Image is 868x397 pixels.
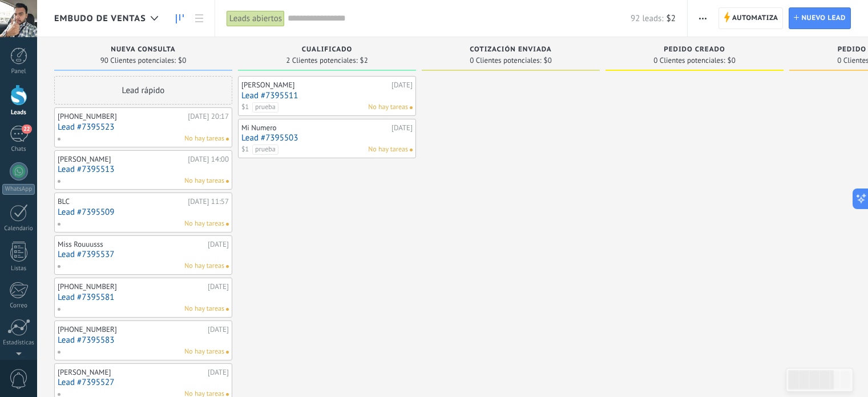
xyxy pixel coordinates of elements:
span: 92 leads: [631,13,663,24]
div: [PERSON_NAME] [58,368,205,377]
a: Lead #7395513 [58,165,229,174]
span: No hay nada asignado [226,308,229,311]
span: $0 [728,57,736,64]
div: Calendario [2,225,35,232]
div: [DATE] 20:17 [188,112,229,121]
div: Leads [2,109,35,117]
span: Nueva consulta [111,46,175,54]
span: Embudo de ventas [54,13,146,24]
span: $2 [667,13,676,24]
div: Listas [2,265,35,272]
span: No hay tareas [368,102,408,113]
div: [DATE] [391,81,413,90]
div: [DATE] [208,240,229,249]
span: No hay nada asignado [226,223,229,226]
a: Lead #7395527 [58,378,229,387]
span: No hay tareas [368,145,408,155]
div: Lead rápido [54,76,232,105]
span: prueba [252,145,278,155]
span: Automatiza [732,8,778,29]
span: $2 [360,57,368,64]
span: 0 Clientes potenciales: [470,57,541,64]
span: 0 Clientes potenciales: [653,57,725,64]
div: Mi Numero [241,123,389,133]
div: Miss Rouuusss [58,240,205,249]
span: No hay tareas [184,176,224,186]
div: Estadísticas [2,339,35,347]
a: Lead #7395581 [58,292,229,302]
span: No hay tareas [184,219,224,229]
a: Lead #7395511 [241,91,413,101]
span: No hay tareas [184,304,224,314]
div: [DATE] [208,325,229,334]
div: Correo [2,302,35,310]
div: Chats [2,146,35,153]
span: No hay tareas [184,261,224,271]
div: [DATE] [391,123,413,133]
span: Nuevo lead [801,8,846,29]
span: No hay tareas [184,347,224,357]
a: Lead #7395583 [58,335,229,345]
div: Cotización enviada [427,46,594,55]
div: Cualificado [244,46,410,55]
a: Leads [170,7,189,30]
div: Panel [2,68,35,75]
span: Pedido creado [664,46,725,54]
span: No hay nada asignado [226,351,229,354]
span: prueba [252,102,278,113]
span: $0 [178,57,186,64]
div: [DATE] 11:57 [188,197,229,206]
div: [PERSON_NAME] [58,155,185,164]
a: Lead #7395537 [58,250,229,259]
span: No hay nada asignado [226,138,229,141]
div: BLC [58,197,185,206]
div: [DATE] [208,282,229,291]
div: Pedido creado [611,46,778,55]
div: [DATE] [208,368,229,377]
span: 22 [22,125,31,134]
span: $1 [241,145,249,155]
a: Nuevo lead [789,7,851,29]
div: [DATE] 14:00 [188,155,229,164]
span: No hay nada asignado [226,393,229,396]
button: Más [695,7,711,29]
div: [PHONE_NUMBER] [58,325,205,334]
span: 90 Clientes potenciales: [100,57,176,64]
a: Lead #7395503 [241,133,413,143]
span: $1 [241,102,249,113]
a: Lead #7395523 [58,122,229,132]
span: 2 Clientes potenciales: [286,57,357,64]
a: Automatiza [718,7,784,29]
span: No hay nada asignado [226,265,229,268]
a: Lista [189,7,209,30]
span: No hay nada asignado [410,149,413,151]
a: Lead #7395509 [58,207,229,217]
span: Cualificado [302,46,353,54]
div: [PERSON_NAME] [241,81,389,90]
span: $0 [544,57,552,64]
div: Leads abiertos [227,10,285,27]
span: No hay nada asignado [410,106,413,109]
span: No hay tareas [184,134,224,144]
div: [PHONE_NUMBER] [58,282,205,291]
div: WhatsApp [2,184,35,195]
div: Nueva consulta [60,46,227,55]
span: Cotización enviada [470,46,552,54]
span: No hay nada asignado [226,180,229,183]
div: [PHONE_NUMBER] [58,112,185,121]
